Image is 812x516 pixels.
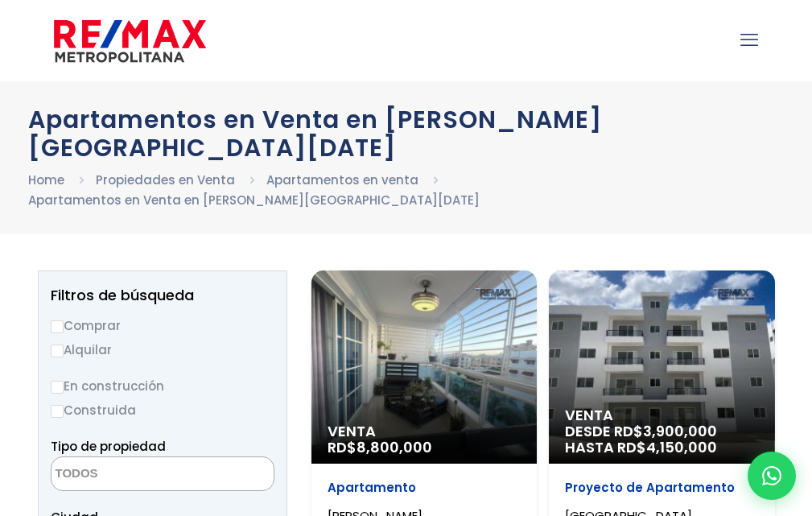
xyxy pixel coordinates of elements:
input: Alquilar [51,345,64,357]
a: Home [28,171,64,188]
label: Construida [51,400,274,420]
p: Proyecto de Apartamento [565,480,759,496]
h2: Filtros de búsqueda [51,287,274,303]
span: DESDE RD$ [565,423,759,456]
span: Venta [565,407,759,423]
h1: Apartamentos en Venta en [PERSON_NAME][GEOGRAPHIC_DATA][DATE] [28,105,785,162]
img: remax-metropolitana-logo [54,17,206,65]
li: Apartamentos en Venta en [PERSON_NAME][GEOGRAPHIC_DATA][DATE] [28,190,480,210]
a: mobile menu [736,27,763,54]
p: Apartamento [328,480,521,496]
input: Comprar [51,320,64,333]
input: En construcción [51,381,64,394]
span: 8,800,000 [357,437,432,457]
textarea: Search [52,457,208,492]
span: RD$ [328,437,432,457]
span: 3,900,000 [643,421,717,441]
a: Apartamentos en venta [266,171,418,188]
a: Propiedades en Venta [96,171,235,188]
input: Construida [51,405,64,418]
span: Venta [328,423,521,440]
span: HASTA RD$ [565,440,759,456]
span: Tipo de propiedad [51,438,166,455]
label: Alquilar [51,340,274,360]
span: 4,150,000 [646,437,717,457]
label: Comprar [51,316,274,336]
label: En construcción [51,376,274,396]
